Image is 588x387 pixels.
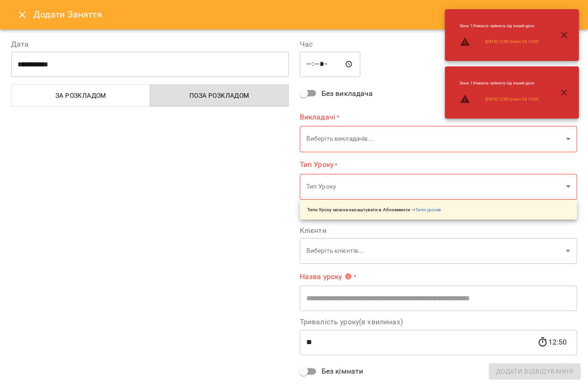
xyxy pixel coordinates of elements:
button: За розкладом [11,84,150,107]
h6: Додати Заняття [33,7,577,22]
li: Зона 1 : Кімната зайнята під інший урок [452,19,546,33]
label: Клієнти [300,227,577,234]
span: Поза розкладом [156,90,283,101]
label: Час [300,41,577,48]
div: Тип Уроку [300,173,577,200]
span: Назва уроку [300,273,352,280]
span: За розкладом [17,90,145,101]
span: Без кімнати [321,366,364,377]
a: [DATE] 12:00 Green Сб 12:00 [485,96,539,102]
a: Типи уроків [415,207,441,212]
label: Тип Уроку [300,160,577,170]
li: Зона 1 : Кімната зайнята під інший урок [452,77,546,90]
span: Без викладача [321,88,373,99]
svg: Вкажіть назву уроку або виберіть клієнтів [345,273,352,280]
button: Поза розкладом [150,84,289,107]
div: Виберіть викладачів... [300,126,577,152]
p: Типи Уроку можна налаштувати в Абонементи -> [307,206,441,213]
label: Викладачі [300,112,577,122]
div: Виберіть клієнтів... [300,238,577,264]
a: [DATE] 12:00 Green Сб 12:00 [485,39,539,45]
label: Дата [11,41,289,48]
p: Виберіть клієнтів... [306,246,563,256]
button: Close [11,4,33,26]
p: Тип Уроку [306,182,563,191]
p: Виберіть викладачів... [306,134,563,143]
label: Тривалість уроку(в хвилинах) [300,318,577,326]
